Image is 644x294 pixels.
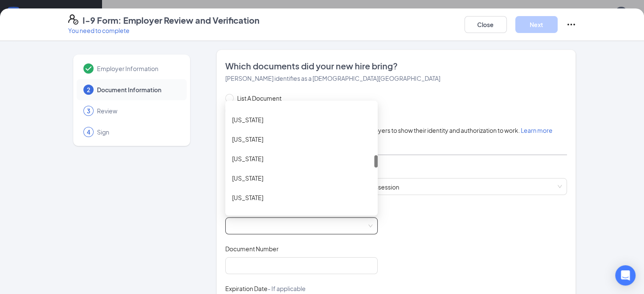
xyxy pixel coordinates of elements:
[83,14,260,26] h4: I-9 Form: Employer Review and Verification
[225,74,440,82] span: [PERSON_NAME] identifies as a [DEMOGRAPHIC_DATA][GEOGRAPHIC_DATA]
[234,93,285,103] span: List A Document
[225,284,306,293] span: Expiration Date
[268,285,306,292] span: - If applicable
[87,85,90,94] span: 2
[225,245,279,253] span: Document Number
[83,63,94,74] svg: Checkmark
[68,26,260,35] p: You need to complete
[225,60,567,72] span: Which documents did your new hire bring?
[615,265,636,286] div: Open Intercom Messenger
[97,85,178,94] span: Document Information
[97,128,178,136] span: Sign
[87,128,90,136] span: 4
[566,19,576,30] svg: Ellipses
[225,126,553,143] span: Employees must provide documentation to their employers to show their identity and authorization ...
[97,107,178,115] span: Review
[515,16,558,33] button: Next
[87,107,90,115] span: 3
[464,16,507,33] button: Close
[97,64,178,73] span: Employer Information
[230,179,562,195] span: Driver’s License issued by U.S State or outlying US possession
[68,14,78,25] svg: FormI9EVerifyIcon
